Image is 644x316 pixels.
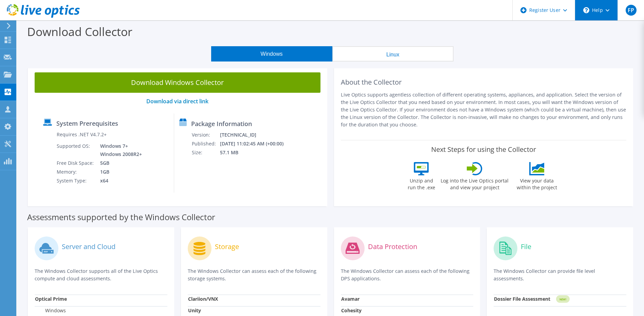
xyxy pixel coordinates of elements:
[188,267,320,282] p: The Windows Collector can assess each of the following storage systems.
[332,46,454,62] button: Linux
[35,296,67,302] strong: Optical Prime
[188,296,218,302] strong: Clariion/VNX
[220,130,293,139] td: [TECHNICAL_ID]
[56,159,95,168] td: Free Disk Space:
[341,267,474,282] p: The Windows Collector can assess each of the following DPS applications.
[494,296,550,302] strong: Dossier File Assessment
[406,175,437,191] label: Unzip and run the .exe
[512,175,561,191] label: View your data within the project
[368,243,417,250] label: Data Protection
[220,148,293,157] td: 57.1 MB
[27,214,215,221] label: Assessments supported by the Windows Collector
[431,145,536,154] label: Next Steps for using the Collector
[191,148,220,157] td: Size:
[191,130,220,139] td: Version:
[215,243,239,250] label: Storage
[211,46,332,62] button: Windows
[56,168,95,176] td: Memory:
[220,139,293,148] td: [DATE] 11:02:45 AM (+00:00)
[559,297,566,301] tspan: NEW!
[56,176,95,185] td: System Type:
[341,78,627,86] h2: About the Collector
[583,7,589,13] svg: \n
[27,24,132,39] label: Download Collector
[35,267,167,282] p: The Windows Collector supports all of the Live Optics compute and cloud assessments.
[188,307,201,314] strong: Unity
[341,307,362,314] strong: Cohesity
[35,307,66,314] label: Windows
[521,243,531,250] label: File
[146,98,208,105] a: Download via direct link
[56,142,95,159] td: Supported OS:
[191,120,252,127] label: Package Information
[95,142,143,159] td: Windows 7+ Windows 2008R2+
[62,243,115,250] label: Server and Cloud
[494,267,626,282] p: The Windows Collector can provide file level assessments.
[341,91,627,128] p: Live Optics supports agentless collection of different operating systems, appliances, and applica...
[57,131,107,138] label: Requires .NET V4.7.2+
[626,5,637,16] span: FP
[56,120,118,127] label: System Prerequisites
[95,168,143,176] td: 1GB
[35,72,320,93] a: Download Windows Collector
[341,296,360,302] strong: Avamar
[95,159,143,168] td: 5GB
[191,139,220,148] td: Published:
[95,176,143,185] td: x64
[440,175,509,191] label: Log into the Live Optics portal and view your project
